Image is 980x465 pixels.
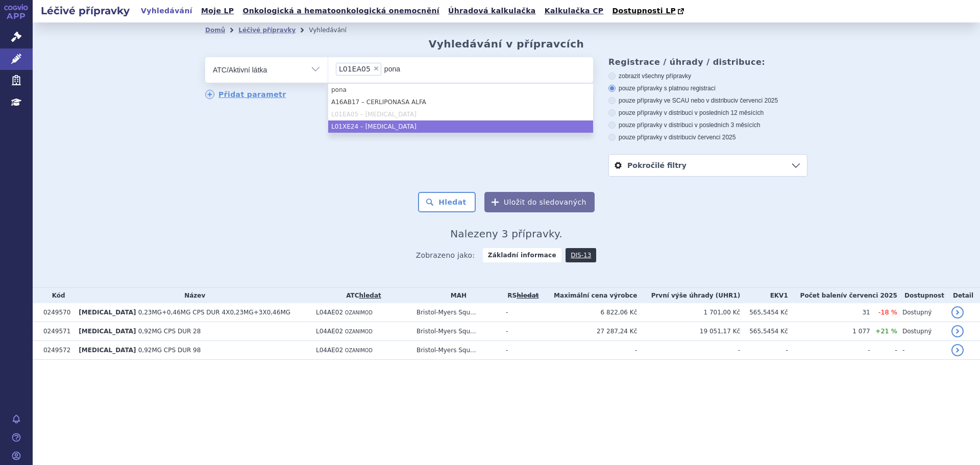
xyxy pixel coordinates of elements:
span: v červenci 2025 [735,97,778,104]
span: OZANIMOD [345,348,373,353]
span: PONATINIB [339,65,371,72]
td: 6 822,06 Kč [541,303,637,322]
span: [MEDICAL_DATA] [79,309,136,316]
label: zobrazit všechny přípravky [608,72,807,80]
a: Pokročilé filtry [609,155,807,176]
span: L04AE02 [316,328,343,335]
td: Bristol-Myers Squ... [411,303,501,322]
span: -18 % [878,308,897,316]
th: Název [73,288,311,303]
a: Vyhledávání [138,4,195,18]
td: 565,5454 Kč [740,303,788,322]
span: +21 % [875,327,897,335]
a: detail [951,325,964,337]
td: 0249571 [38,322,73,341]
input: L01EA05 [384,62,411,75]
a: detail [951,344,964,356]
button: Uložit do sledovaných [484,192,595,212]
th: ATC [311,288,411,303]
li: L01XE24 – [MEDICAL_DATA] [328,120,593,133]
h3: Registrace / úhrady / distribuce: [608,57,807,67]
td: - [501,341,541,360]
a: vyhledávání neobsahuje žádnou platnou referenční skupinu [517,292,538,299]
li: Vyhledávání [309,22,360,38]
span: Zobrazeno jako: [416,248,475,262]
td: - [788,341,870,360]
span: 0,23MG+0,46MG CPS DUR 4X0,23MG+3X0,46MG [138,309,290,316]
th: Počet balení [788,288,897,303]
span: v červenci 2025 [843,292,897,299]
td: Bristol-Myers Squ... [411,322,501,341]
label: pouze přípravky v distribuci [608,133,807,141]
td: - [870,341,897,360]
span: 0,92MG CPS DUR 28 [138,328,201,335]
td: 0249572 [38,341,73,360]
td: 31 [788,303,870,322]
label: pouze přípravky v distribuci v posledních 12 měsících [608,109,807,117]
a: Domů [205,27,225,34]
th: Detail [946,288,980,303]
span: 0,92MG CPS DUR 98 [138,347,201,354]
th: Dostupnost [897,288,946,303]
td: Bristol-Myers Squ... [411,341,501,360]
span: Nalezeny 3 přípravky. [450,228,562,240]
th: MAH [411,288,501,303]
del: hledat [517,292,538,299]
td: - [637,341,740,360]
a: Úhradová kalkulačka [445,4,539,18]
span: Dostupnosti LP [612,7,676,15]
span: × [373,65,379,71]
td: - [501,322,541,341]
span: L04AE02 [316,309,343,316]
strong: Základní informace [483,248,561,262]
a: detail [951,306,964,319]
td: 19 051,17 Kč [637,322,740,341]
a: Léčivé přípravky [238,27,296,34]
span: [MEDICAL_DATA] [79,328,136,335]
th: RS [501,288,541,303]
span: OZANIMOD [345,310,373,315]
span: [MEDICAL_DATA] [79,347,136,354]
td: 1 077 [788,322,870,341]
td: 565,5454 Kč [740,322,788,341]
a: hledat [359,292,381,299]
td: Dostupný [897,303,946,322]
td: 27 287,24 Kč [541,322,637,341]
label: pouze přípravky ve SCAU nebo v distribuci [608,96,807,105]
td: - [501,303,541,322]
td: - [740,341,788,360]
a: DIS-13 [566,248,596,262]
a: Kalkulačka CP [542,4,607,18]
td: 0249570 [38,303,73,322]
th: Kód [38,288,73,303]
span: v červenci 2025 [693,134,736,141]
a: Přidat parametr [205,90,286,99]
label: pouze přípravky s platnou registrací [608,84,807,92]
label: pouze přípravky v distribuci v posledních 3 měsících [608,121,807,129]
th: Maximální cena výrobce [541,288,637,303]
a: Dostupnosti LP [609,4,689,18]
button: Hledat [418,192,476,212]
td: 1 701,00 Kč [637,303,740,322]
a: Moje LP [198,4,237,18]
a: Onkologická a hematoonkologická onemocnění [239,4,443,18]
li: pona [328,84,593,96]
td: - [897,341,946,360]
th: EKV1 [740,288,788,303]
span: OZANIMOD [345,329,373,334]
span: L04AE02 [316,347,343,354]
td: Dostupný [897,322,946,341]
h2: Léčivé přípravky [33,4,138,18]
h2: Vyhledávání v přípravcích [429,38,584,50]
th: První výše úhrady (UHR1) [637,288,740,303]
li: A16AB17 – CERLIPONASA ALFA [328,96,593,108]
td: - [541,341,637,360]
